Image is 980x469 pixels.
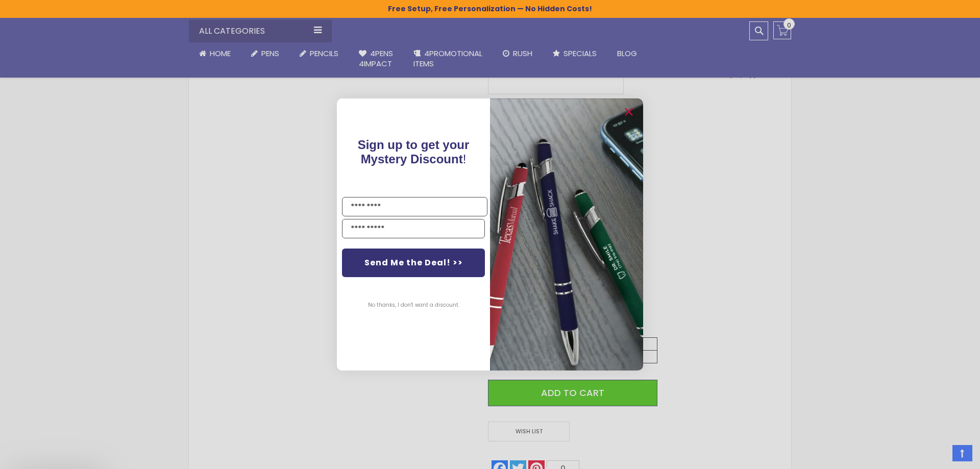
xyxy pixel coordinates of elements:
[358,138,470,166] span: !
[490,98,643,371] img: pop-up-image
[342,249,485,277] button: Send Me the Deal! >>
[358,138,470,166] span: Sign up to get your Mystery Discount
[621,104,637,120] button: Close dialog
[363,292,464,318] button: No thanks, I don't want a discount.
